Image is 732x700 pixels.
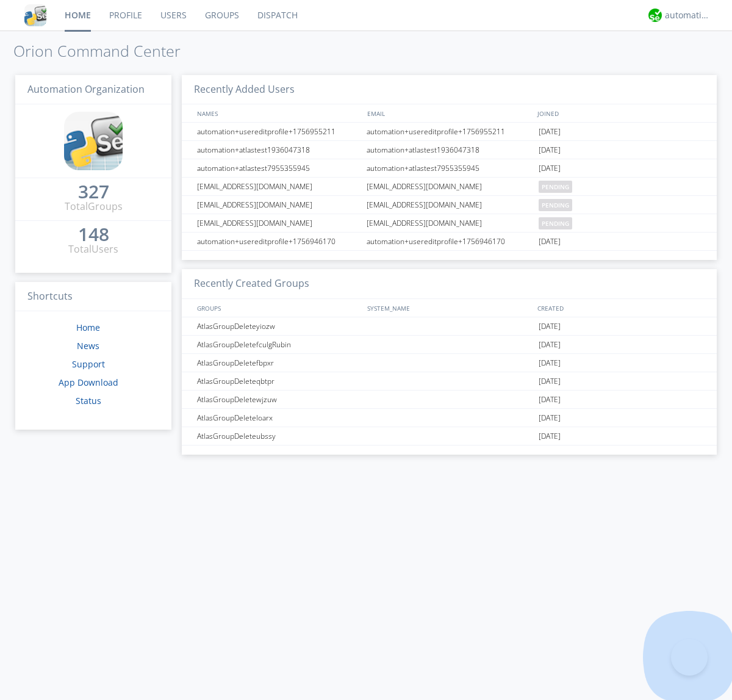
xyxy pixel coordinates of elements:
[194,317,363,335] div: AtlasGroupDeleteyiozw
[182,317,717,336] a: AtlasGroupDeleteyiozw[DATE]
[72,358,105,370] a: Support
[182,159,717,178] a: automation+atlastest7955355945automation+atlastest7955355945[DATE]
[182,354,717,372] a: AtlasGroupDeletefbpxr[DATE]
[194,159,363,177] div: automation+atlastest7955355945
[194,409,363,427] div: AtlasGroupDeleteloarx
[182,409,717,427] a: AtlasGroupDeleteloarx[DATE]
[194,214,363,232] div: [EMAIL_ADDRESS][DOMAIN_NAME]
[539,141,561,159] span: [DATE]
[194,354,363,372] div: AtlasGroupDeletefbpxr
[194,372,363,390] div: AtlasGroupDeleteqbtpr
[534,104,705,122] div: JOINED
[68,242,118,256] div: Total Users
[364,104,534,122] div: EMAIL
[182,269,717,299] h3: Recently Created Groups
[539,354,561,372] span: [DATE]
[182,75,717,105] h3: Recently Added Users
[194,427,363,445] div: AtlasGroupDeleteubssy
[539,199,572,211] span: pending
[182,178,717,196] a: [EMAIL_ADDRESS][DOMAIN_NAME][EMAIL_ADDRESS][DOMAIN_NAME]pending
[539,217,572,229] span: pending
[182,233,717,251] a: automation+usereditprofile+1756946170automation+usereditprofile+1756946170[DATE]
[77,340,99,352] a: News
[194,196,363,214] div: [EMAIL_ADDRESS][DOMAIN_NAME]
[539,317,561,336] span: [DATE]
[59,377,118,388] a: App Download
[24,4,46,26] img: cddb5a64eb264b2086981ab96f4c1ba7
[78,186,109,200] a: 327
[76,395,101,406] a: Status
[182,427,717,446] a: AtlasGroupDeleteubssy[DATE]
[194,104,361,122] div: NAMES
[539,427,561,446] span: [DATE]
[194,391,363,408] div: AtlasGroupDeletewjzuw
[534,299,705,317] div: CREATED
[194,233,363,250] div: automation+usereditprofile+1756946170
[364,299,534,317] div: SYSTEM_NAME
[364,141,536,159] div: automation+atlastest1936047318
[364,159,536,177] div: automation+atlastest7955355945
[665,9,711,21] div: automation+atlas
[364,214,536,232] div: [EMAIL_ADDRESS][DOMAIN_NAME]
[78,228,109,242] a: 148
[364,233,536,250] div: automation+usereditprofile+1756946170
[539,233,561,251] span: [DATE]
[65,200,123,214] div: Total Groups
[78,228,109,240] div: 148
[64,112,123,170] img: cddb5a64eb264b2086981ab96f4c1ba7
[648,9,662,22] img: d2d01cd9b4174d08988066c6d424eccd
[539,181,572,193] span: pending
[182,391,717,409] a: AtlasGroupDeletewjzuw[DATE]
[76,322,100,333] a: Home
[539,391,561,409] span: [DATE]
[78,186,109,198] div: 327
[194,123,363,140] div: automation+usereditprofile+1756955211
[194,141,363,159] div: automation+atlastest1936047318
[182,141,717,159] a: automation+atlastest1936047318automation+atlastest1936047318[DATE]
[539,409,561,427] span: [DATE]
[15,282,171,312] h3: Shortcuts
[182,123,717,141] a: automation+usereditprofile+1756955211automation+usereditprofile+1756955211[DATE]
[671,639,708,676] iframe: Toggle Customer Support
[539,123,561,141] span: [DATE]
[364,196,536,214] div: [EMAIL_ADDRESS][DOMAIN_NAME]
[194,299,361,317] div: GROUPS
[182,336,717,354] a: AtlasGroupDeletefculgRubin[DATE]
[182,196,717,214] a: [EMAIL_ADDRESS][DOMAIN_NAME][EMAIL_ADDRESS][DOMAIN_NAME]pending
[539,159,561,178] span: [DATE]
[539,336,561,354] span: [DATE]
[364,178,536,195] div: [EMAIL_ADDRESS][DOMAIN_NAME]
[27,82,145,96] span: Automation Organization
[539,372,561,391] span: [DATE]
[194,336,363,353] div: AtlasGroupDeletefculgRubin
[194,178,363,195] div: [EMAIL_ADDRESS][DOMAIN_NAME]
[182,214,717,233] a: [EMAIL_ADDRESS][DOMAIN_NAME][EMAIL_ADDRESS][DOMAIN_NAME]pending
[364,123,536,140] div: automation+usereditprofile+1756955211
[182,372,717,391] a: AtlasGroupDeleteqbtpr[DATE]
